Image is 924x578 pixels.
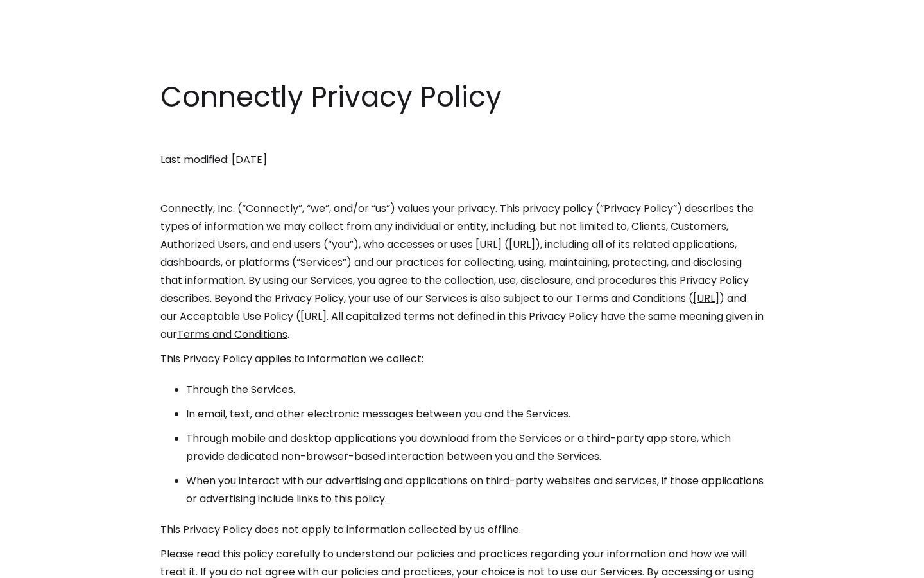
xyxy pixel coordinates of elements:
[186,381,764,399] li: Through the Services.
[160,151,764,169] p: Last modified: [DATE]
[26,556,77,574] ul: Language list
[186,405,764,423] li: In email, text, and other electronic messages between you and the Services.
[177,327,287,342] a: Terms and Conditions
[186,472,764,508] li: When you interact with our advertising and applications on third-party websites and services, if ...
[509,237,535,252] a: [URL]
[160,350,764,368] p: This Privacy Policy applies to information we collect:
[160,200,764,344] p: Connectly, Inc. (“Connectly”, “we”, and/or “us”) values your privacy. This privacy policy (“Priva...
[160,521,764,539] p: This Privacy Policy does not apply to information collected by us offline.
[13,554,77,574] aside: Language selected: English
[160,127,764,144] p: ‍
[160,77,764,117] h1: Connectly Privacy Policy
[186,430,764,466] li: Through mobile and desktop applications you download from the Services or a third-party app store...
[693,291,719,306] a: [URL]
[160,175,764,193] p: ‍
